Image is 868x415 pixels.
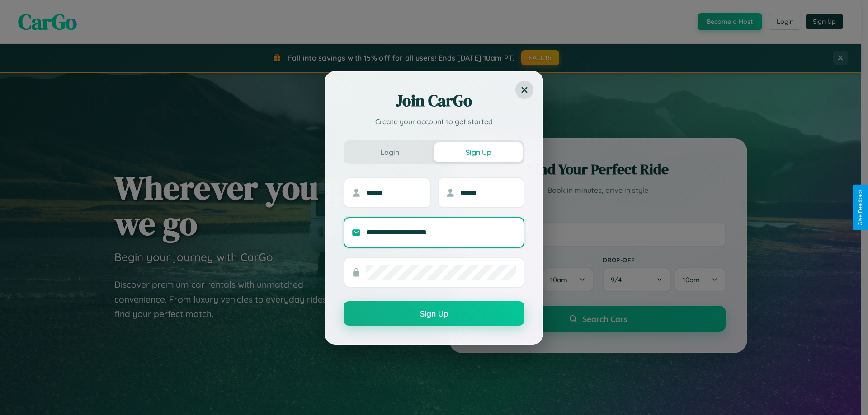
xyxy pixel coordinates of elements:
h2: Join CarGo [344,90,524,112]
button: Sign Up [434,142,523,162]
button: Login [345,142,434,162]
button: Sign Up [344,301,524,326]
p: Create your account to get started [344,116,524,127]
div: Give Feedback [857,189,863,226]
